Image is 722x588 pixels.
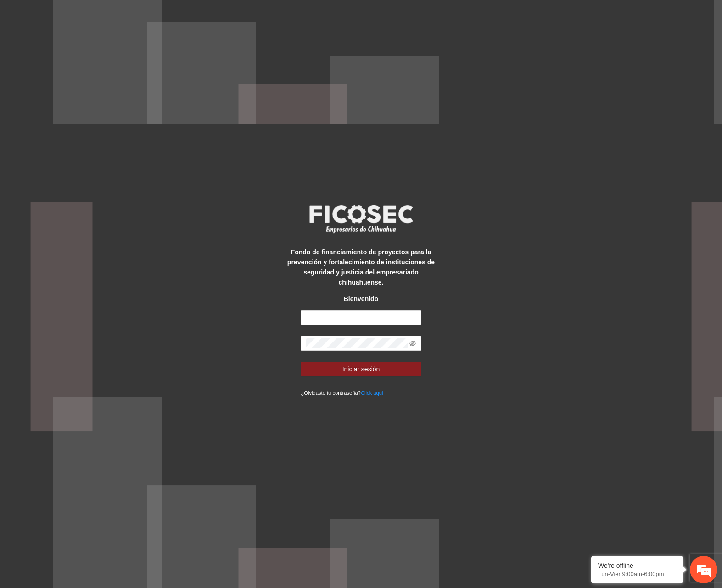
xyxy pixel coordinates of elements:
button: Iniciar sesión [301,362,421,376]
p: Lun-Vier 9:00am-6:00pm [598,571,676,577]
span: Iniciar sesión [342,364,380,374]
img: logo [303,202,418,236]
strong: Fondo de financiamiento de proyectos para la prevención y fortalecimiento de instituciones de seg... [287,248,435,286]
div: We're offline [598,562,676,569]
a: Click aqui [361,390,383,396]
strong: Bienvenido [344,295,378,302]
span: eye-invisible [409,340,416,347]
small: ¿Olvidaste tu contraseña? [301,390,383,396]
